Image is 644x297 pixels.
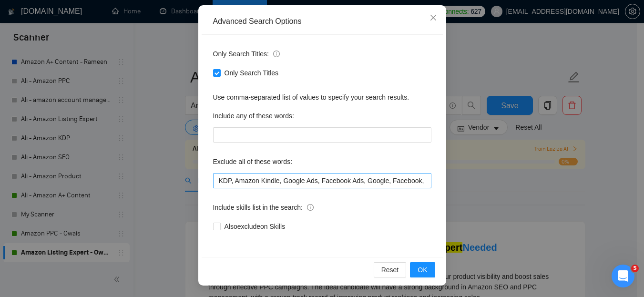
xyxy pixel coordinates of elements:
[213,49,280,59] span: Only Search Titles:
[631,265,639,272] span: 5
[273,51,280,57] span: info-circle
[612,265,634,287] iframe: Intercom live chat
[420,5,446,31] button: Close
[221,68,283,78] span: Only Search Titles
[213,108,294,123] label: Include any of these words:
[374,262,407,277] button: Reset
[221,221,289,232] span: Also exclude on Skills
[213,154,293,169] label: Exclude all of these words:
[213,16,431,27] div: Advanced Search Options
[213,202,314,213] span: Include skills list in the search:
[418,265,427,275] span: OK
[429,14,437,21] span: close
[213,92,431,102] div: Use comma-separated list of values to specify your search results.
[410,262,435,277] button: OK
[381,265,399,275] span: Reset
[307,204,314,211] span: info-circle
